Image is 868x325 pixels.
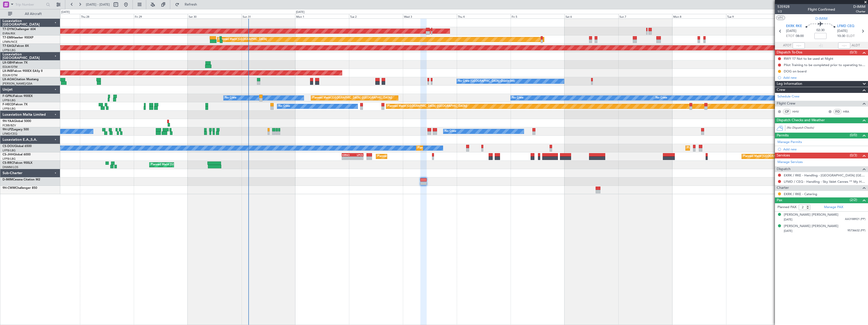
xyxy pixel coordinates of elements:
a: EKRK / RKE - Catering [784,192,817,196]
div: [DATE] [61,10,70,14]
div: No Crew [512,94,524,102]
input: --:-- [793,43,805,49]
div: Pilot Training to be completed prior to operating to LFMD [784,63,865,67]
div: Planned Maint [GEOGRAPHIC_DATA] ([GEOGRAPHIC_DATA]) [418,144,497,152]
a: Manage Services [777,160,803,165]
a: F-GPNJFalcon 900EX [3,95,33,98]
span: Permits [777,133,789,138]
div: Sat 30 [188,14,242,18]
button: All Aircraft [6,10,55,18]
div: Add new [783,147,865,151]
span: F-GPNJ [3,95,13,98]
span: [DATE] [786,29,796,34]
label: Planned PAX [777,205,796,210]
span: Dispatch [777,166,791,172]
div: Tue 9 [726,14,780,18]
span: (0/0) [850,132,857,138]
span: Services [777,153,790,158]
div: Planned Maint [GEOGRAPHIC_DATA] ([GEOGRAPHIC_DATA]) [687,144,767,152]
span: LX-INB [3,70,12,73]
div: FO [833,109,842,114]
span: 1/2 [777,9,790,14]
span: 95736632 (PP) [848,229,865,233]
a: LFPB/LBG [3,107,16,111]
div: [PERSON_NAME] [PERSON_NAME] [784,224,838,229]
a: T7-EAGLFalcon 8X [3,45,29,48]
span: 9H-YAA [3,120,14,123]
span: D-IMIM [853,4,865,9]
span: Flight Crew [777,101,795,107]
span: 9H-CWM [3,187,15,190]
span: Dispatch Checks and Weather [777,117,825,123]
span: ELDT [847,34,855,39]
a: LFPB/LBG [3,149,16,152]
span: LX-GBH [3,61,14,64]
span: AA3188921 (PP) [845,217,865,221]
div: Planned Maint [GEOGRAPHIC_DATA] ([GEOGRAPHIC_DATA]) [387,103,467,110]
div: - [353,157,363,160]
a: HHV [792,109,804,114]
span: [DATE] [784,218,792,221]
a: 9H-LPZLegacy 500 [3,128,29,131]
div: No Crew [445,128,456,135]
a: LFMN/NCE [3,40,17,44]
span: T7-DYN [3,28,14,31]
div: DOG on board [784,69,807,73]
div: (No Dispatch Checks) [787,126,868,131]
span: Leg Information [777,81,802,87]
span: LFMD CEQ [837,24,854,29]
a: D-IMIMCessna Citation M2 [3,178,40,181]
div: Sun 7 [618,14,672,18]
div: Sun 31 [242,14,295,18]
div: LPCS [353,153,363,156]
div: Thu 4 [457,14,511,18]
a: EDLW/DTM [3,65,17,69]
div: Add new [783,75,865,80]
span: Charter [853,9,865,14]
span: F-HECD [3,103,14,106]
span: (0/3) [850,153,857,158]
a: HRA [843,109,854,114]
div: RWY 17 Not to be used at NIght [784,56,833,61]
span: Dispatch To-Dos [777,50,802,55]
span: ATOT [783,43,791,48]
div: CP [783,109,791,114]
a: LX-INBFalcon 900EX EASy II [3,70,42,73]
a: DNMM/LOS [3,165,18,169]
span: Refresh [180,3,202,6]
div: Sat 6 [565,14,618,18]
a: EKRK / RKE - Handling - [GEOGRAPHIC_DATA] [GEOGRAPHIC_DATA] EKRK / RKE [784,173,865,177]
div: Mon 1 [295,14,349,18]
span: T7-EAGL [3,45,15,48]
button: Refresh [173,1,203,9]
span: [DATE] [837,29,848,34]
div: [DATE] [296,10,305,14]
span: CS-DOU [3,145,14,148]
a: FCBB/BZV [3,124,16,127]
span: Crew [777,87,785,93]
div: Wed 3 [403,14,457,18]
span: Charter [777,185,789,191]
a: 9H-CWMChallenger 850 [3,187,37,190]
div: Thu 28 [80,14,134,18]
div: Planned Maint [GEOGRAPHIC_DATA] ([GEOGRAPHIC_DATA]) [151,161,230,169]
a: F-HECDFalcon 7X [3,103,28,106]
a: CS-JHHGlobal 6000 [3,153,31,156]
a: Manage PAX [824,205,843,210]
span: 10:30 [837,34,845,39]
div: No Crew [225,94,236,102]
a: 9H-YAAGlobal 5000 [3,120,31,123]
span: T7-EMI [3,36,12,39]
span: EKRK RKE [786,24,802,29]
div: Planned Maint [GEOGRAPHIC_DATA] ([GEOGRAPHIC_DATA]) [312,94,392,102]
div: No Crew [656,94,667,102]
span: (0/3) [850,50,857,55]
span: LX-AOA [3,78,14,81]
span: Pax [777,197,782,203]
a: LX-GBHFalcon 7X [3,61,28,64]
div: Planned Maint [GEOGRAPHIC_DATA] ([GEOGRAPHIC_DATA]) [743,153,823,160]
div: Flight Confirmed [808,7,835,12]
a: LFMD / CEQ - Handling - Sky Valet Cannes ** My Handling**LFMD / CEQ [784,179,865,184]
span: (2/2) [850,197,857,202]
a: T7-DYNChallenger 604 [3,28,36,31]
